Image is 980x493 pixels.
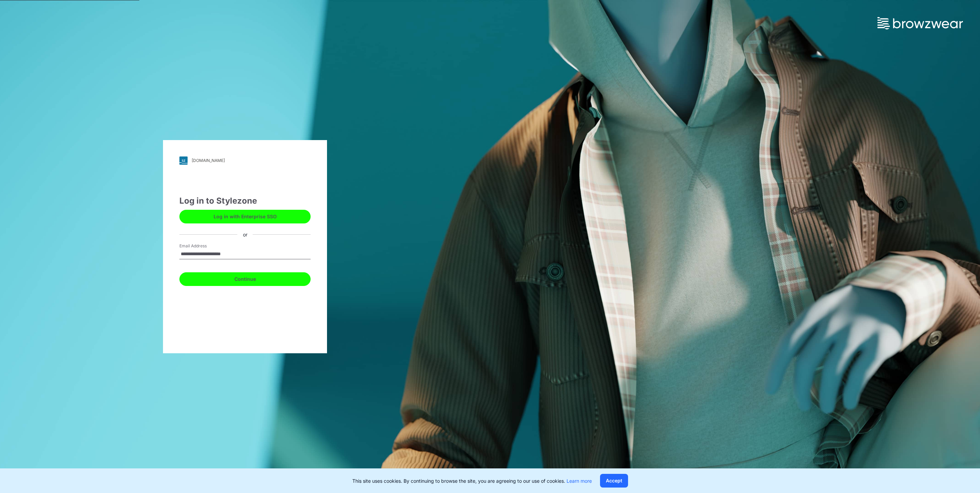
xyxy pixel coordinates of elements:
[179,272,311,286] button: Continue
[567,478,592,484] a: Learn more
[179,243,227,249] label: Email Address
[179,156,188,165] img: svg+xml;base64,PHN2ZyB3aWR0aD0iMjgiIGhlaWdodD0iMjgiIHZpZXdCb3g9IjAgMCAyOCAyOCIgZmlsbD0ibm9uZSIgeG...
[600,474,628,488] button: Accept
[179,210,311,223] button: Log in with Enterprise SSO
[192,158,225,163] div: [DOMAIN_NAME]
[237,231,253,238] div: or
[179,195,311,207] div: Log in to Stylezone
[877,17,963,29] img: browzwear-logo.73288ffb.svg
[179,156,311,165] a: [DOMAIN_NAME]
[352,477,592,484] p: This site uses cookies. By continuing to browse the site, you are agreeing to our use of cookies.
